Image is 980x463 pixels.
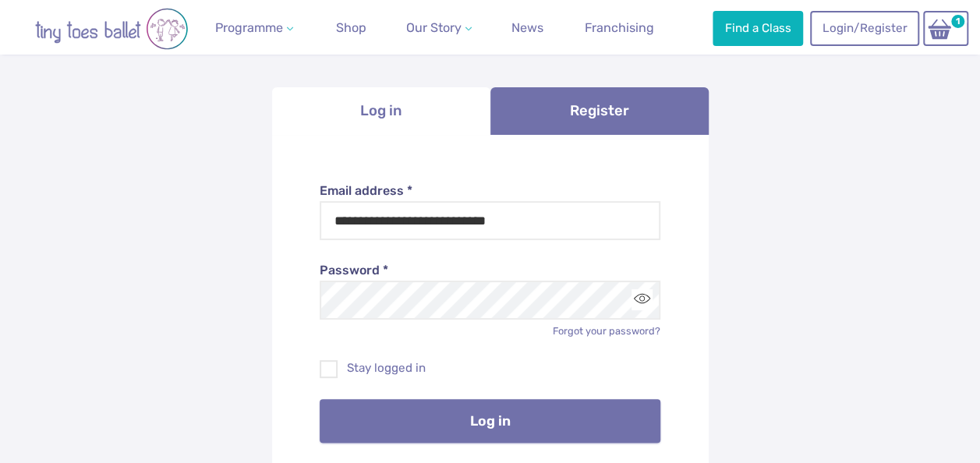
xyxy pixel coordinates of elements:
[406,20,462,35] span: Our Story
[215,20,283,35] span: Programme
[336,20,366,35] span: Shop
[18,8,205,50] img: tiny toes ballet
[320,262,660,279] label: Password *
[490,87,709,135] a: Register
[923,11,968,46] a: 1
[810,11,919,45] a: Login/Register
[632,289,653,310] button: Toggle password visibility
[320,399,660,443] button: Log in
[400,12,478,44] a: Our Story
[511,20,543,35] span: News
[505,12,550,44] a: News
[320,360,660,376] label: Stay logged in
[585,20,654,35] span: Franchising
[330,12,373,44] a: Shop
[578,12,660,44] a: Franchising
[553,325,660,337] a: Forgot your password?
[949,12,967,30] span: 1
[209,12,299,44] a: Programme
[713,11,803,45] a: Find a Class
[320,182,660,200] label: Email address *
